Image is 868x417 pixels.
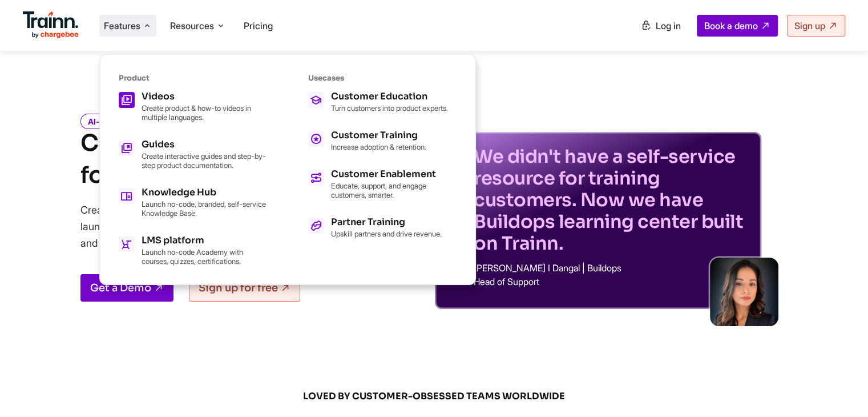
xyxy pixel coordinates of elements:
[474,263,748,272] p: [PERSON_NAME] I Dangal | Buildops
[119,92,267,122] a: Videos Create product & how-to videos in multiple languages.
[160,390,708,403] span: LOVED BY CUSTOMER-OBSESSED TEAMS WORLDWIDE
[308,170,457,199] a: Customer Enablement Educate, support, and engage customers, smarter.
[104,19,140,32] span: Features
[331,103,448,113] p: Turn customers into product experts.
[142,199,267,218] p: Launch no-code, branded, self-service Knowledge Base.
[142,236,267,245] div: LMS platform
[331,142,426,151] p: Increase adoption & retention.
[142,103,267,122] p: Create product & how-to videos in multiple languages.
[142,247,267,266] p: Launch no-code Academy with courses, quizzes, certifications.
[119,73,267,83] div: Product
[189,274,300,302] a: Sign up for free
[704,20,758,31] span: Book a demo
[787,15,845,37] a: Sign up
[80,114,189,129] i: AI-powered and No-Code
[308,92,457,113] a: Customer Education Turn customers into product experts.
[80,202,383,251] p: Create product videos and step-by-step documentation, and launch your Knowledge Base or Academy —...
[142,151,267,170] p: Create interactive guides and step-by-step product documentation.
[656,20,681,31] span: Log in
[119,140,267,170] a: Guides Create interactive guides and step-by-step product documentation.
[697,15,778,37] a: Book a demo
[80,274,173,302] a: Get a Demo
[794,20,825,31] span: Sign up
[80,127,390,191] h1: Customer Training Platform for Modern Teams
[308,131,457,151] a: Customer Training Increase adoption & retention.
[634,15,688,36] a: Log in
[474,277,748,286] p: Head of Support
[142,188,267,197] div: Knowledge Hub
[308,218,457,238] a: Partner Training Upskill partners and drive revenue.
[331,181,457,199] p: Educate, support, and engage customers, smarter.
[119,188,267,218] a: Knowledge Hub Launch no-code, branded, self-service Knowledge Base.
[308,73,457,83] div: Usecases
[474,146,748,254] p: We didn't have a self-service resource for training customers. Now we have Buildops learning cent...
[142,92,267,101] div: Videos
[710,258,778,326] img: sabina-buildops.d2e8138.png
[331,131,426,140] div: Customer Training
[119,236,267,266] a: LMS platform Launch no-code Academy with courses, quizzes, certifications.
[331,92,448,101] div: Customer Education
[331,229,442,238] p: Upskill partners and drive revenue.
[142,140,267,149] div: Guides
[331,170,457,179] div: Customer Enablement
[170,19,214,32] span: Resources
[331,218,442,227] div: Partner Training
[244,20,273,31] a: Pricing
[811,362,868,417] iframe: Chat Widget
[23,11,79,39] img: Trainn Logo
